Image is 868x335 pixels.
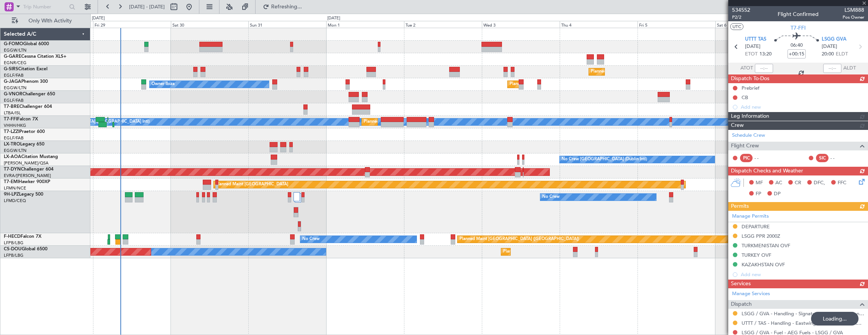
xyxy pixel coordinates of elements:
span: T7-FFI [4,117,17,122]
a: EGLF/FAB [4,98,24,103]
a: F-HECDFalcon 7X [4,234,41,239]
span: F-HECD [4,234,21,239]
div: Tue 2 [404,21,482,28]
a: [PERSON_NAME]/QSA [4,160,49,166]
span: CS-DOU [4,247,22,251]
div: Planned Maint [GEOGRAPHIC_DATA] ([GEOGRAPHIC_DATA]) [591,66,710,77]
span: LSM888 [843,6,864,14]
button: UTC [730,23,743,30]
span: P2/2 [732,14,750,21]
a: VHHH/HKG [4,123,26,128]
span: 534552 [732,6,750,14]
a: EGLF/FAB [4,135,24,141]
a: EGLF/FAB [4,73,24,78]
a: LX-AOACitation Mustang [4,155,58,159]
a: T7-BREChallenger 604 [4,104,52,109]
div: Fri 29 [93,21,171,28]
span: [DATE] [822,43,837,51]
div: Planned Maint [GEOGRAPHIC_DATA] ([GEOGRAPHIC_DATA]) [459,234,579,245]
span: [DATE] - [DATE] [129,3,165,10]
a: EGGW/LTN [4,85,27,91]
a: T7-DYNChallenger 604 [4,167,54,172]
a: EGGW/LTN [4,47,27,53]
div: No Crew [302,234,320,245]
span: 06:40 [791,42,803,49]
span: G-SIRS [4,67,18,71]
span: Pos Owner [843,14,864,21]
div: Sat 30 [171,21,249,28]
span: T7-DYN [4,167,21,172]
a: LFPB/LBG [4,240,24,246]
div: [DATE] [92,15,105,22]
span: [DATE] [745,43,761,51]
a: T7-EMIHawker 900XP [4,180,50,184]
span: 20:00 [822,51,834,58]
a: EGNR/CEG [4,60,27,66]
a: CS-DOUGlobal 6500 [4,247,47,251]
span: Refreshing... [271,4,303,9]
div: Owner Ibiza [152,79,175,90]
div: Planned Maint [GEOGRAPHIC_DATA] ([GEOGRAPHIC_DATA]) [503,246,623,258]
a: LX-TROLegacy 650 [4,142,44,147]
div: No Crew [542,191,560,203]
span: UTTT TAS [745,36,766,43]
span: LSGG GVA [822,36,846,43]
div: Planned Maint [GEOGRAPHIC_DATA] ([GEOGRAPHIC_DATA]) [510,79,629,90]
span: G-GARE [4,54,21,59]
a: G-FOMOGlobal 6000 [4,42,49,46]
a: LFMD/CEQ [4,198,26,204]
span: G-VNOR [4,92,22,96]
span: ELDT [836,51,848,58]
div: Mon 1 [326,21,404,28]
a: LFMN/NCE [4,185,26,191]
span: ETOT [745,51,758,58]
span: 9H-LPZ [4,192,19,197]
div: Planned Maint [GEOGRAPHIC_DATA] ([GEOGRAPHIC_DATA] Intl) [364,116,491,128]
a: LTBA/ISL [4,110,21,116]
span: G-JAGA [4,79,21,84]
div: Sat 6 [715,21,793,28]
span: T7-EMI [4,180,19,184]
a: 9H-LPZLegacy 500 [4,192,43,197]
span: ALDT [843,65,856,72]
span: ATOT [740,65,753,72]
a: T7-LZZIPraetor 600 [4,130,45,134]
a: G-GARECessna Citation XLS+ [4,54,66,59]
div: Flight Confirmed [778,10,819,18]
span: G-FOMO [4,42,23,46]
span: T7-BRE [4,104,19,109]
div: [DATE] [327,15,340,22]
div: Thu 4 [560,21,638,28]
a: G-SIRSCitation Excel [4,67,47,71]
div: Planned Maint [GEOGRAPHIC_DATA] [216,179,288,190]
span: T7-LZZI [4,130,19,134]
a: LFPB/LBG [4,253,24,258]
div: Loading... [811,312,859,326]
button: Refreshing... [259,1,305,13]
a: EGGW/LTN [4,148,27,153]
a: EVRA/[PERSON_NAME] [4,173,51,179]
span: T7-FFI [791,24,806,32]
div: Wed 3 [482,21,560,28]
span: LX-TRO [4,142,20,147]
span: 13:20 [759,51,772,58]
input: Trip Number [23,1,67,13]
div: Fri 5 [638,21,715,28]
span: LX-AOA [4,155,21,159]
button: Only With Activity [8,15,82,27]
span: Only With Activity [20,18,80,24]
div: Sun 31 [248,21,326,28]
div: No Crew [GEOGRAPHIC_DATA] (Dublin Intl) [562,154,647,165]
a: T7-FFIFalcon 7X [4,117,38,122]
a: G-VNORChallenger 650 [4,92,55,96]
a: G-JAGAPhenom 300 [4,79,48,84]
